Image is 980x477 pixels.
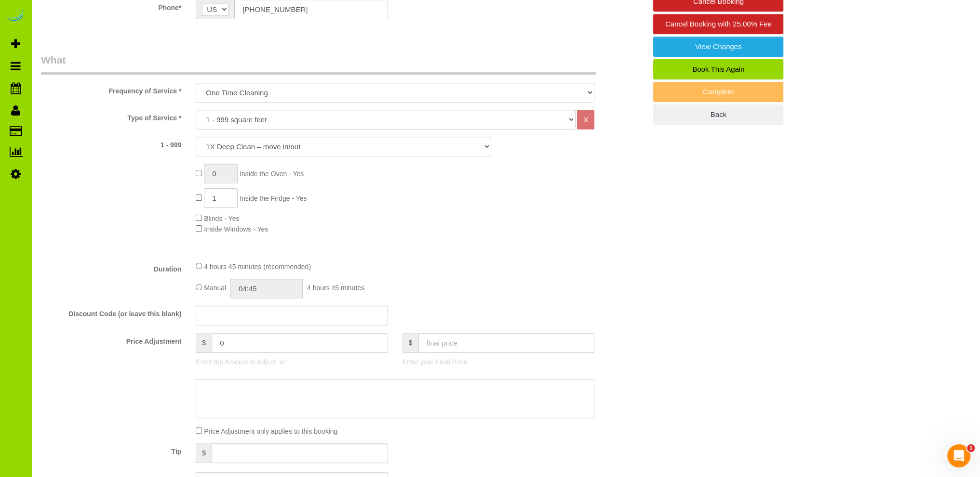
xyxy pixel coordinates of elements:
span: Manual [204,284,226,292]
iframe: Intercom live chat [947,444,970,467]
p: Enter your Final Price [403,357,594,367]
input: final price [418,333,595,353]
span: Inside the Oven - Yes [240,170,304,178]
label: 1 - 999 [34,137,188,150]
img: Automaid Logo [6,10,25,23]
p: Enter the Amount to Adjust, or [196,357,388,367]
label: Discount Code (or leave this blank) [34,306,188,319]
span: Blinds - Yes [204,215,239,222]
span: $ [403,333,418,353]
span: $ [196,443,212,463]
span: 4 hours 45 minutes (recommended) [204,263,311,271]
a: Cancel Booking with 25.00% Fee [653,14,783,34]
label: Duration [34,261,188,274]
a: View Changes [653,37,783,57]
label: Frequency of Service * [34,83,188,96]
label: Tip [34,443,188,456]
span: Inside the Fridge - Yes [240,194,307,202]
span: Cancel Booking with 25.00% Fee [665,20,772,28]
span: Inside Windows - Yes [204,225,268,233]
span: 1 [967,444,975,452]
span: Price Adjustment only applies to this booking [204,427,337,435]
a: Book This Again [653,59,783,79]
span: 4 hours 45 minutes [307,284,364,292]
a: Back [653,104,783,125]
span: $ [196,333,212,353]
label: Price Adjustment [34,333,188,346]
legend: What [41,53,596,75]
label: Type of Service * [34,110,188,123]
